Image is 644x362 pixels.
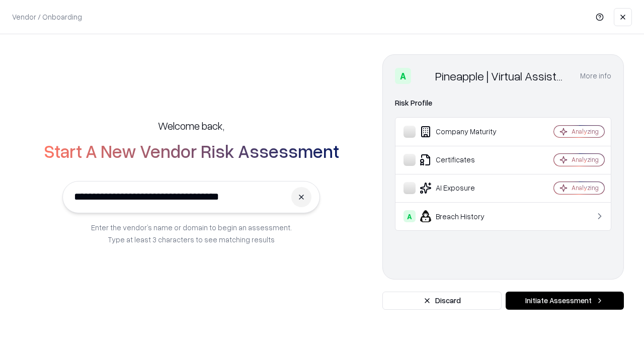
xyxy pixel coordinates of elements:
[382,292,502,310] button: Discard
[395,97,611,109] div: Risk Profile
[158,119,224,133] h5: Welcome back,
[572,184,599,192] div: Analyzing
[506,292,624,310] button: Initiate Assessment
[44,141,339,161] h2: Start A New Vendor Risk Assessment
[395,68,411,84] div: A
[404,126,524,138] div: Company Maturity
[572,127,599,136] div: Analyzing
[572,155,599,164] div: Analyzing
[404,210,524,222] div: Breach History
[415,68,431,84] img: Pineapple | Virtual Assistant Agency
[404,210,416,222] div: A
[404,182,524,194] div: AI Exposure
[404,154,524,166] div: Certificates
[91,221,292,245] p: Enter the vendor’s name or domain to begin an assessment. Type at least 3 characters to see match...
[580,67,611,85] button: More info
[435,68,568,84] div: Pineapple | Virtual Assistant Agency
[12,12,82,22] p: Vendor / Onboarding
